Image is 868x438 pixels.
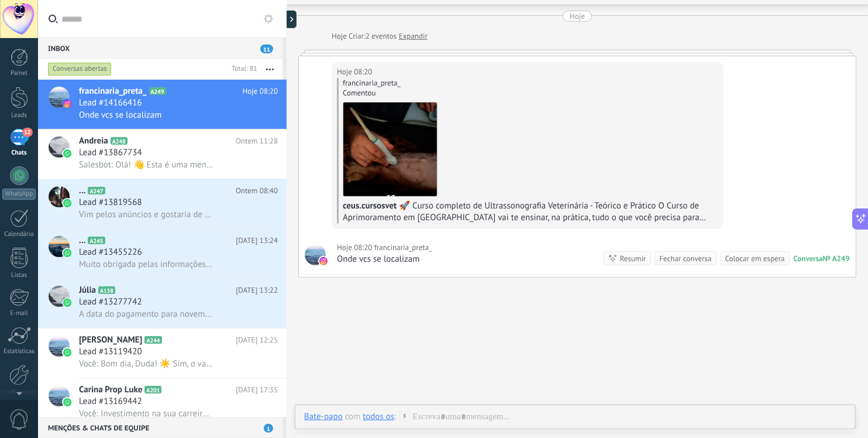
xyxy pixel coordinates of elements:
[725,253,785,264] div: Colocar em espera
[257,59,283,80] button: Mais
[2,231,36,238] div: Calendário
[63,149,71,158] img: icon
[79,85,147,97] span: francinaria_preta_
[79,159,213,170] span: Salesbot: Olá! 👋 Esta é uma mensagem automática. Nosso horário de funcionamento já foi encerrado,...
[38,129,287,179] a: avatariconAndreiaA248Ontem 11:28Lead #13867734Salesbot: Olá! 👋 Esta é uma mensagem automática. No...
[98,286,115,294] span: A158
[337,254,432,265] div: Onde vcs se localizam
[38,80,287,129] a: avatariconfrancinaria_preta_A249Hoje 08:20Lead #14166416Onde vcs se localizam
[236,384,278,396] span: [DATE] 17:35
[363,411,395,422] div: todos os
[345,411,361,423] span: com
[79,185,85,197] span: ...
[394,411,396,423] span: :
[79,309,213,320] span: A data do pagamento para novembro.
[343,200,717,247] span: 🚀 Curso completo de Ultrassonografia Veterinária - Teórico e Prático O Curso de Aprimoramento em ...
[79,296,142,308] span: Lead #13277742
[236,235,278,247] span: [DATE] 13:24
[374,242,432,254] span: francinaria_preta_
[659,253,711,264] div: Fechar conversa
[63,199,71,207] img: icon
[22,128,32,137] span: 12
[38,179,287,228] a: avataricon...A247Ontem 08:40Lead #13819568Vim pelos anúncios e gostaria de saber sobre o curso de...
[79,346,142,358] span: Lead #13119420
[38,279,287,328] a: avatariconJúliaA158[DATE] 13:22Lead #13277742A data do pagamento para novembro.
[38,417,283,438] div: Menções & Chats de equipe
[243,85,278,97] span: Hoje 08:20
[366,30,397,42] span: 2 eventos
[79,358,213,369] span: Você: Bom dia, Duda! ☀️ Sim, o valor da turma de 2026 é diferente da turma atual. Tivemos que rea...
[149,87,166,95] span: A249
[79,259,213,270] span: Muito obrigada pelas informações! Acredito ser importante ter o equipamento de ultrasson o quanto...
[79,247,142,258] span: Lead #13455226
[332,30,428,42] div: Criar:
[794,254,823,264] div: Conversa
[88,187,105,194] span: A247
[79,147,142,159] span: Lead #13867734
[79,408,213,419] span: Você: Investimento na sua carreira:* ➡️ *Curso completo: R$16.000*(R$1.600 por módulo) * À vista ...
[343,78,718,98] div: francinaria_preta_ Comentou
[236,285,278,296] span: [DATE] 13:22
[79,209,213,220] span: Vim pelos anúncios e gostaria de saber sobre o curso de Aprimoramento da USG Vet
[79,384,142,396] span: Carina Prop Luke
[2,272,36,279] div: Listas
[236,334,278,346] span: [DATE] 12:25
[2,112,36,119] div: Leads
[823,254,850,264] div: № A249
[337,66,374,78] div: Hoje 08:20
[620,253,646,264] div: Resumir
[79,396,142,408] span: Lead #13169442
[399,30,428,42] a: Expandir
[111,137,128,145] span: A248
[227,63,257,75] div: Total: 81
[38,37,283,59] div: Inbox
[38,229,287,278] a: avataricon...A245[DATE] 13:24Lead #13455226Muito obrigada pelas informações! Acredito ser importa...
[260,45,273,53] span: 11
[236,185,278,197] span: Ontem 08:40
[38,328,287,378] a: avataricon[PERSON_NAME]A244[DATE] 12:25Lead #13119420Você: Bom dia, Duda! ☀️ Sim, o valor da turm...
[144,336,161,344] span: A244
[48,62,112,76] div: Conversas abertas
[343,102,437,196] img: 18083278238509818
[319,257,328,265] img: instagram.svg
[570,11,585,22] div: Hoje
[63,348,71,357] img: icon
[2,189,36,200] div: WhatsApp
[343,200,397,211] span: ceus.cursosvet
[79,135,108,147] span: Andreia
[332,30,349,42] div: Hoje
[88,237,105,244] span: A245
[285,11,297,28] div: Mostrar
[2,310,36,317] div: E-mail
[2,348,36,355] div: Estatísticas
[79,285,96,296] span: Júlia
[63,100,71,108] img: icon
[63,249,71,257] img: icon
[305,244,326,265] span: francinaria_preta_
[337,242,374,254] div: Hoje 08:20
[79,334,142,346] span: [PERSON_NAME]
[63,299,71,307] img: icon
[79,197,142,208] span: Lead #13819568
[63,398,71,406] img: icon
[236,135,278,147] span: Ontem 11:28
[79,235,85,247] span: ...
[38,378,287,427] a: avatariconCarina Prop LukeA201[DATE] 17:35Lead #13169442Você: Investimento na sua carreira:* ➡️ *...
[79,109,161,121] span: Onde vcs se localizam
[79,97,142,109] span: Lead #14166416
[2,149,36,157] div: Chats
[264,424,273,433] span: 1
[2,70,36,77] div: Painel
[144,386,161,393] span: A201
